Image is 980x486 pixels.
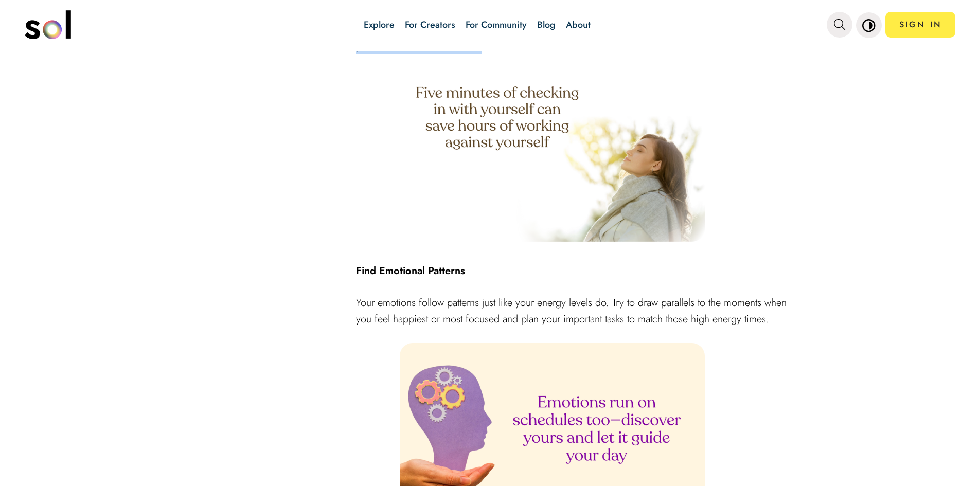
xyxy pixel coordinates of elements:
strong: Find Emotional Patterns [356,263,465,278]
nav: main navigation [25,7,956,43]
span: Your emotions follow patterns just like your energy levels do. Try to draw parallels to the momen... [356,295,787,326]
a: Blog [537,18,556,31]
a: SIGN IN [885,12,955,38]
a: For Creators [405,18,455,31]
img: AD_4nXcxrqM_rE0UNxKh5xXnfeP2e4FRyoMyFm6-CxOzfluoKBXcUyUnvNUhd8pZhCfIGd-JdF0yI6uiewZh-bgW2vFRPUqAg... [400,70,705,242]
img: logo [25,10,71,39]
a: For Community [466,18,527,31]
a: Explore [364,18,395,31]
a: About [566,18,591,31]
